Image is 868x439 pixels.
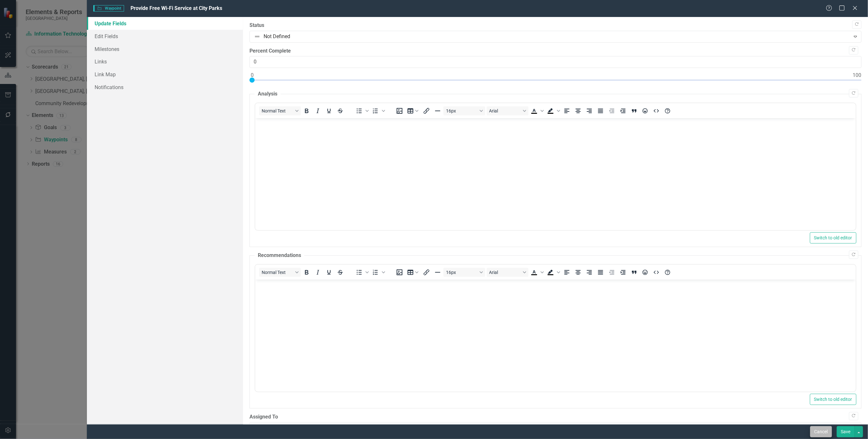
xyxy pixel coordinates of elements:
[354,106,370,115] div: Bullet list
[487,106,528,115] button: Font Arial
[370,268,386,277] div: Numbered list
[810,232,856,244] button: Switch to old editor
[335,268,346,277] button: Strikethrough
[446,108,477,113] span: 16px
[640,268,651,277] button: Emojis
[262,108,293,113] span: Normal Text
[432,268,443,277] button: Horizontal line
[87,81,243,94] a: Notifications
[561,268,572,277] button: Align left
[628,106,639,115] button: Blockquote
[573,268,584,277] button: Align center
[421,268,432,277] button: Insert/edit link
[93,5,124,12] span: Waypoint
[324,268,334,277] button: Underline
[301,268,312,277] button: Bold
[529,106,545,115] div: Text color Black
[584,106,595,115] button: Align right
[255,118,856,230] iframe: Rich Text Area
[394,106,405,115] button: Insert image
[561,106,572,115] button: Align left
[87,55,243,68] a: Links
[606,268,617,277] button: Decrease indent
[249,47,862,55] label: Percent Complete
[405,106,421,115] button: Table
[421,106,432,115] button: Insert/edit link
[324,106,334,115] button: Underline
[249,413,862,421] label: Assigned To
[617,268,628,277] button: Increase indent
[87,17,243,30] a: Update Fields
[595,106,606,115] button: Justify
[394,268,405,277] button: Insert image
[255,90,281,98] legend: Analysis
[545,268,561,277] div: Background color Black
[446,270,477,275] span: 16px
[87,30,243,43] a: Edit Fields
[617,106,628,115] button: Increase indent
[545,106,561,115] div: Background color Black
[837,426,855,437] button: Save
[628,268,639,277] button: Blockquote
[810,394,856,405] button: Switch to old editor
[443,106,485,115] button: Font size 16px
[432,106,443,115] button: Horizontal line
[335,106,346,115] button: Strikethrough
[255,252,304,259] legend: Recommendations
[312,268,323,277] button: Italic
[573,106,584,115] button: Align center
[489,270,521,275] span: Arial
[301,106,312,115] button: Bold
[255,280,856,392] iframe: Rich Text Area
[662,268,673,277] button: Help
[370,106,386,115] div: Numbered list
[810,426,832,437] button: Cancel
[354,268,370,277] div: Bullet list
[487,268,528,277] button: Font Arial
[662,106,673,115] button: Help
[529,268,545,277] div: Text color Black
[489,108,521,113] span: Arial
[606,106,617,115] button: Decrease indent
[584,268,595,277] button: Align right
[595,268,606,277] button: Justify
[131,5,222,11] span: Provide Free Wi-Fi Service at City Parks
[651,106,662,115] button: HTML Editor
[249,22,862,29] label: Status
[640,106,651,115] button: Emojis
[87,43,243,55] a: Milestones
[259,268,301,277] button: Block Normal Text
[259,106,301,115] button: Block Normal Text
[651,268,662,277] button: HTML Editor
[262,270,293,275] span: Normal Text
[405,268,421,277] button: Table
[312,106,323,115] button: Italic
[443,268,485,277] button: Font size 16px
[87,68,243,81] a: Link Map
